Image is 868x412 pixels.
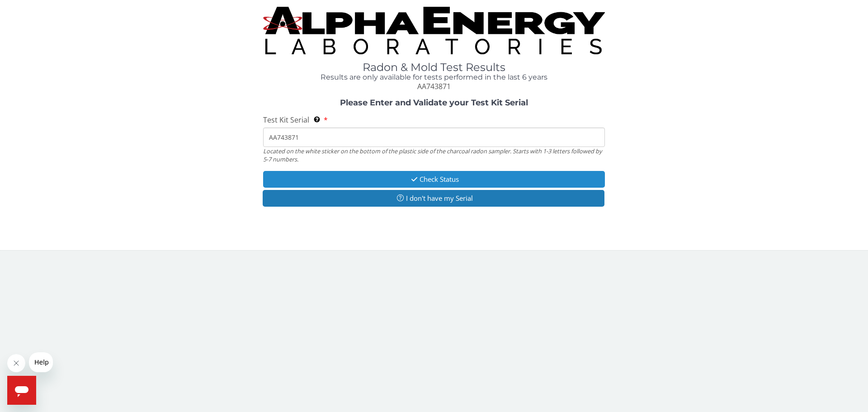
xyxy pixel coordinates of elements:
iframe: Close message [7,354,25,372]
h1: Radon & Mold Test Results [263,62,605,73]
button: I don't have my Serial [263,190,604,207]
button: Check Status [263,171,605,188]
img: TightCrop.jpg [263,7,605,54]
div: Located on the white sticker on the bottom of the plastic side of the charcoal radon sampler. Sta... [263,147,605,164]
strong: Please Enter and Validate your Test Kit Serial [340,98,528,108]
iframe: Message from company [29,352,53,372]
iframe: Button to launch messaging window [7,376,36,405]
h4: Results are only available for tests performed in the last 6 years [263,73,605,81]
span: AA743871 [417,81,451,91]
span: Test Kit Serial [263,115,309,125]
